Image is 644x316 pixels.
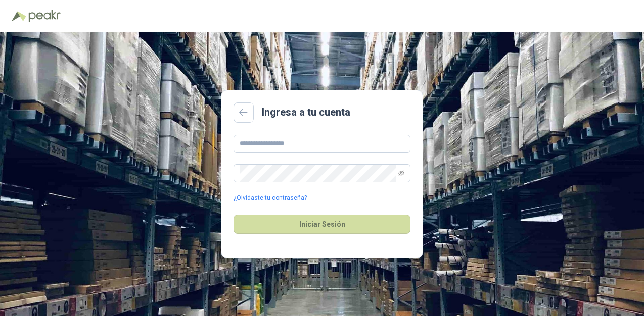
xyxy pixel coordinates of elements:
button: Iniciar Sesión [234,215,410,234]
h2: Ingresa a tu cuenta [262,104,350,120]
img: Logo [12,11,26,21]
span: eye-invisible [398,170,404,176]
a: ¿Olvidaste tu contraseña? [234,193,307,203]
img: Peakr [28,10,61,22]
